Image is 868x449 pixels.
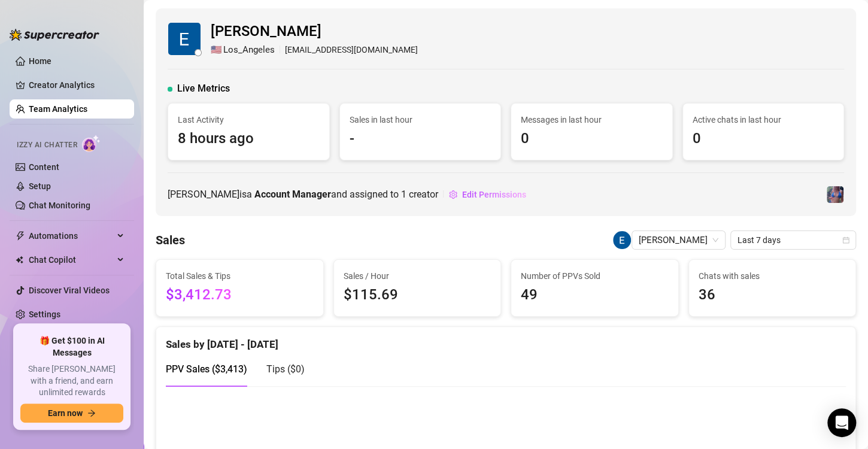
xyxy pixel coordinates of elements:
a: Discover Viral Videos [29,286,110,295]
img: AI Chatter [82,135,101,152]
span: arrow-right [87,409,96,417]
a: Chat Monitoring [29,201,90,210]
button: Edit Permissions [448,185,527,204]
b: Account Manager [254,189,331,200]
span: 49 [521,284,669,307]
span: Izzy AI Chatter [17,139,77,151]
img: Chat Copilot [16,256,23,264]
span: Automations [29,226,114,245]
span: $3,412.73 [166,284,314,307]
div: Open Intercom Messenger [827,408,856,437]
span: Chats with sales [699,269,846,283]
span: Tips ( $0 ) [266,363,305,375]
span: Active chats in last hour [693,113,834,126]
span: 0 [693,128,834,150]
span: Los_Angeles [223,43,275,57]
span: PPV Sales ( $3,413 ) [166,363,247,375]
span: Share [PERSON_NAME] with a friend, and earn unlimited rewards [20,363,123,399]
span: [PERSON_NAME] [211,20,418,43]
span: 🎁 Get $100 in AI Messages [20,335,123,359]
span: Eunice [639,231,718,249]
span: Edit Permissions [462,190,526,199]
span: 1 [401,189,406,200]
span: 🇺🇸 [211,43,222,57]
span: thunderbolt [16,231,25,241]
a: Creator Analytics [29,75,125,95]
img: Jaylie [827,186,843,203]
a: Home [29,56,51,66]
span: Last 7 days [738,231,849,249]
span: Earn now [48,408,83,418]
span: Messages in last hour [521,113,663,126]
a: Team Analytics [29,104,87,114]
img: logo-BBDzfeDw.svg [10,29,99,41]
a: Setup [29,181,51,191]
a: Settings [29,310,60,319]
span: Live Metrics [177,81,230,96]
span: 8 hours ago [178,128,320,150]
h4: Sales [156,232,185,248]
img: Eunice [168,23,201,55]
span: calendar [842,236,849,244]
span: Last Activity [178,113,320,126]
span: Total Sales & Tips [166,269,314,283]
span: setting [449,190,457,199]
span: Chat Copilot [29,250,114,269]
div: [EMAIL_ADDRESS][DOMAIN_NAME] [211,43,418,57]
span: - [350,128,491,150]
span: Number of PPVs Sold [521,269,669,283]
span: Sales / Hour [344,269,491,283]
span: 36 [699,284,846,307]
a: Content [29,162,59,172]
span: [PERSON_NAME] is a and assigned to creator [168,187,438,202]
span: Sales in last hour [350,113,491,126]
span: 0 [521,128,663,150]
div: Sales by [DATE] - [DATE] [166,327,846,353]
span: $115.69 [344,284,491,307]
img: Eunice [613,231,631,249]
button: Earn nowarrow-right [20,404,123,423]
